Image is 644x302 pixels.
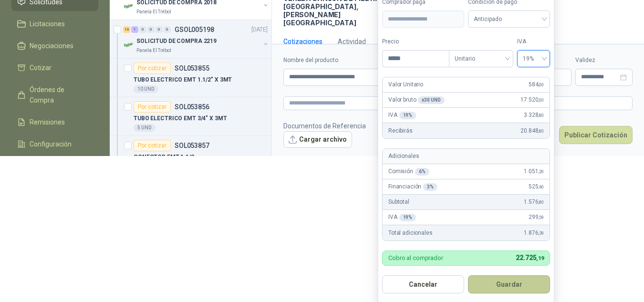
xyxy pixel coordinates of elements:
[538,128,544,134] span: ,80
[175,65,209,72] p: SOL053855
[30,41,73,51] span: Negociaciones
[538,169,544,174] span: ,20
[399,112,416,119] div: 19 %
[251,25,268,34] p: [DATE]
[468,275,550,293] button: Guardar
[123,0,135,12] img: Company Logo
[110,97,271,136] a: Por cotizarSOL053856TUBO ELECTRICO EMT 3/4" X 3MT5 UND
[520,95,544,104] span: 17.520
[11,81,98,109] a: Órdenes de Compra
[538,113,544,118] span: ,80
[30,62,52,73] span: Cotizar
[136,37,217,46] p: SOLICITUD DE COMPRA 2219
[175,104,209,110] p: SOL053856
[136,8,171,16] p: Panela El Trébol
[175,142,209,149] p: SOL053857
[134,85,158,93] div: 10 UND
[139,26,146,33] div: 0
[164,26,171,33] div: 0
[388,198,409,207] p: Subtotal
[524,111,544,120] span: 3.328
[134,153,194,162] p: CONECTOR EMT 1.1/2
[11,37,98,55] a: Negociaciones
[388,213,416,222] p: IVA
[538,199,544,205] span: ,80
[388,182,437,191] p: Financiación
[382,275,464,293] button: Cancelar
[388,95,445,104] p: Valor bruto
[529,80,544,89] span: 584
[517,37,550,46] label: IVA
[388,126,413,135] p: Recibirás
[30,117,65,127] span: Remisiones
[529,213,544,222] span: 299
[538,230,544,236] span: ,39
[175,26,214,33] p: GSOL005198
[536,255,544,261] span: ,19
[524,167,544,176] span: 1.051
[11,59,98,77] a: Cotizar
[134,114,227,123] p: TUBO ELECTRICO EMT 3/4" X 3MT
[388,152,419,161] p: Adicionales
[156,26,163,33] div: 0
[529,182,544,191] span: 525
[418,96,444,104] div: x 30 UND
[11,135,98,153] a: Configuración
[524,198,544,207] span: 1.576
[30,84,89,105] span: Órdenes de Compra
[283,36,322,47] div: Cotizaciones
[415,168,429,176] div: 6 %
[11,15,98,33] a: Licitaciones
[147,26,155,33] div: 0
[538,97,544,103] span: ,00
[134,62,171,74] div: Por cotizar
[283,121,366,131] p: Documentos de Referencia
[538,184,544,189] span: ,60
[538,215,544,220] span: ,59
[538,82,544,87] span: ,00
[136,47,171,54] p: Panela El Trébol
[131,26,138,33] div: 1
[388,229,433,238] p: Total adicionales
[123,26,130,33] div: 10
[283,131,352,148] button: Cargar archivo
[516,254,544,261] span: 22.725
[575,56,633,65] label: Validez
[110,136,271,175] a: Por cotizarSOL053857CONECTOR EMT 1.1/2
[123,24,270,54] a: 10 1 0 0 0 0 GSOL005198[DATE] Company LogoSOLICITUD DE COMPRA 2219Panela El Trébol
[423,183,437,191] div: 3 %
[134,140,171,151] div: Por cotizar
[11,113,98,131] a: Remisiones
[524,229,544,238] span: 1.876
[134,75,232,84] p: TUBO ELECTRICO EMT 1.1/2" X 3MT
[283,56,438,65] label: Nombre del producto
[399,214,416,221] div: 19 %
[382,37,449,46] label: Precio
[455,52,508,66] span: Unitario
[520,126,544,135] span: 20.848
[388,80,423,89] p: Valor Unitario
[110,59,271,97] a: Por cotizarSOL053855TUBO ELECTRICO EMT 1.1/2" X 3MT10 UND
[388,255,443,261] p: Cobro al comprador
[134,101,171,113] div: Por cotizar
[123,39,135,51] img: Company Logo
[559,126,633,144] button: Publicar Cotización
[474,12,544,26] span: Anticipado
[30,19,65,29] span: Licitaciones
[388,167,429,176] p: Comisión
[388,111,416,120] p: IVA
[338,36,366,47] div: Actividad
[523,52,544,66] span: 19%
[134,124,156,132] div: 5 UND
[30,139,72,149] span: Configuración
